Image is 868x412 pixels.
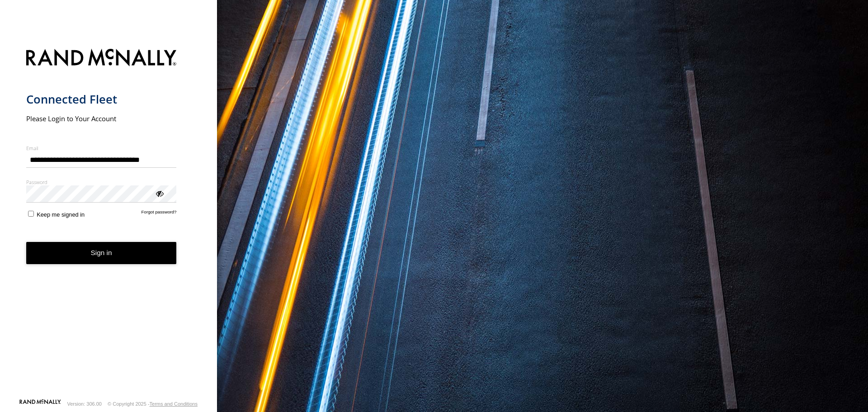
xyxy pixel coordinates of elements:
[37,211,85,218] span: Keep me signed in
[28,211,34,217] input: Keep me signed in
[155,189,164,198] div: ViewPassword
[67,401,102,407] div: Version: 306.00
[26,47,177,70] img: Rand McNally
[108,401,198,407] div: © Copyright 2025 -
[26,145,177,152] label: Email
[150,401,198,407] a: Terms and Conditions
[26,114,177,123] h2: Please Login to Your Account
[26,179,177,185] label: Password
[26,92,177,107] h1: Connected Fleet
[26,242,177,264] button: Sign in
[26,43,191,398] form: main
[142,209,177,218] a: Forgot password?
[19,399,61,408] a: Visit our Website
